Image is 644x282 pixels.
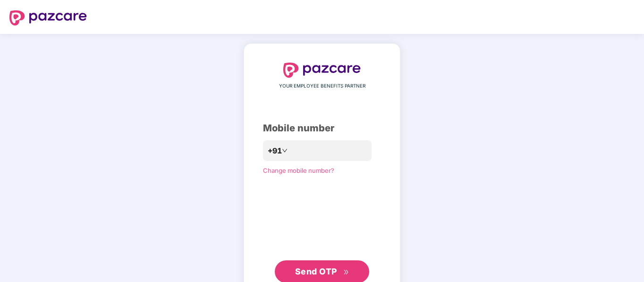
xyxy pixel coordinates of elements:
span: +91 [268,145,282,157]
img: logo [283,63,361,78]
span: double-right [343,269,349,275]
img: logo [9,10,87,25]
div: Mobile number [263,121,381,136]
a: Change mobile number? [263,167,334,174]
span: down [282,148,288,153]
span: YOUR EMPLOYEE BENEFITS PARTNER [279,82,365,90]
span: Send OTP [295,266,337,276]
